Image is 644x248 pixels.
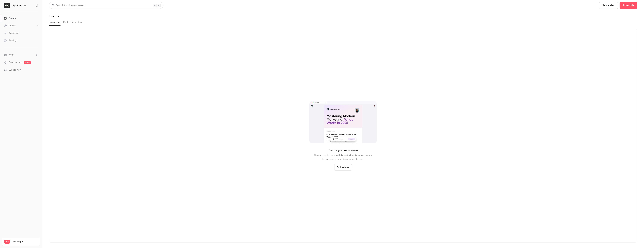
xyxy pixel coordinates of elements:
[9,68,21,72] span: What's new
[9,61,22,64] a: SpeakerHub
[12,240,38,243] span: Plan usage
[52,4,85,7] div: Search for videos or events
[71,20,82,25] button: Recurring
[4,17,16,20] div: Events
[4,240,10,244] span: Pro
[49,14,59,18] h1: Events
[12,4,22,7] h6: Appfarm
[599,2,618,9] button: New video
[328,148,358,152] p: Create your next event
[49,20,60,25] button: Upcoming
[63,20,68,25] button: Past
[334,164,352,171] button: Schedule
[34,69,38,72] iframe: Noticeable Trigger
[4,24,16,27] div: Videos
[4,53,38,57] li: help-dropdown-opener
[4,31,19,35] div: Audience
[9,53,14,57] span: Help
[314,153,372,161] p: Capture registrants with branded registration pages. Repurpose your webinar once it's over.
[620,2,637,9] button: Schedule
[24,61,31,64] span: new
[4,3,10,8] img: Appfarm
[4,39,18,42] div: Settings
